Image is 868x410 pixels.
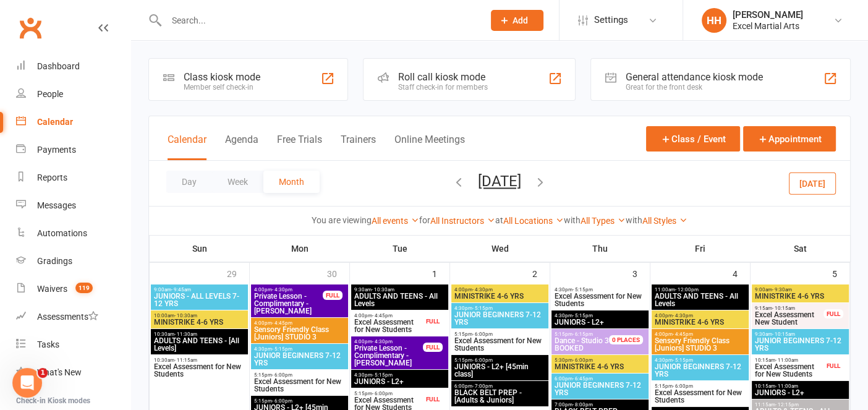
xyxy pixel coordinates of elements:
a: All Locations [503,216,564,226]
span: JUNIOR BEGINNERS 7-12 YRS [554,382,646,396]
span: Excel Assessment for New Students [754,363,824,378]
span: - 5:15pm [673,357,693,363]
span: MINISTRIKE 4-6 YRS [153,318,245,326]
div: Class kiosk mode [184,71,260,83]
span: BLACK BELT PREP - [Adults & Juniors] [454,389,546,404]
span: - 6:45pm [572,376,593,382]
span: 4:00pm [354,339,423,344]
span: - 4:45pm [673,331,693,337]
a: All Types [581,216,626,226]
button: Class / Event [646,126,740,152]
div: 0 PLACES [609,335,643,344]
span: - 9:30am [772,287,792,293]
span: - 5:15pm [472,305,493,311]
div: 29 [227,263,249,283]
button: Month [263,171,320,193]
span: - 4:45pm [372,313,393,318]
span: - 6:00pm [272,398,292,404]
span: - 6:00pm [472,357,493,363]
span: ADULTS AND TEENS - [All Levels] [153,337,245,352]
span: - 11:30am [174,331,197,337]
span: Excel Assessment for New Students [654,389,746,404]
iframe: Intercom live chat [12,368,42,398]
a: All events [372,216,419,226]
span: 6:00pm [554,376,646,382]
span: Settings [594,6,628,34]
span: Add [513,15,528,25]
span: ADULTS AND TEENS - All Levels [354,293,446,307]
span: 1 [38,368,48,378]
span: 10:15am [754,383,846,389]
span: 7:00pm [554,402,646,408]
span: - 10:15am [772,331,795,337]
span: - 6:00pm [673,383,693,389]
span: - 5:15pm [372,372,393,378]
div: General attendance kiosk mode [626,71,763,83]
span: 6:00pm [454,383,546,389]
div: Waivers [37,284,67,294]
a: Tasks [16,331,130,359]
span: - 12:00pm [675,287,699,293]
div: 1 [432,263,449,283]
span: 5:15pm [454,331,546,337]
span: JUNIORS - L2+ [354,378,446,385]
a: Calendar [16,108,130,136]
button: [DATE] [478,173,521,190]
span: JUNIORS - L2+ [554,318,646,326]
span: - 10:30am [174,313,197,318]
span: 4:00pm [253,320,346,326]
span: 5:15pm [253,398,346,404]
span: 5:15pm [354,391,423,396]
a: Reports [16,164,130,192]
strong: with [626,215,642,225]
span: JUNIORS - L2+ [45min class] [454,363,546,378]
div: Member self check-in [184,83,260,92]
span: - 9:45am [171,287,191,293]
div: Messages [37,200,76,210]
div: Tasks [37,340,59,349]
button: Agenda [225,134,258,160]
span: Sensory Friendly Class [Juniors] STUDIO 3 [654,337,746,352]
span: - 8:00pm [572,402,593,408]
span: Excel Assessment for New Students [253,378,346,393]
div: 5 [832,263,849,283]
div: 4 [733,263,750,283]
span: - 5:15pm [572,313,593,318]
a: All Instructors [430,216,495,226]
span: - 6:15pm [572,331,593,337]
span: - 4:45pm [272,320,292,326]
div: Calendar [37,117,73,127]
button: Day [166,171,212,193]
a: Clubworx [15,12,46,43]
button: Online Meetings [394,134,465,160]
span: Excel Assessment for New Students [354,318,423,333]
th: Wed [450,236,550,262]
div: Reports [37,173,67,182]
a: Automations [16,220,130,247]
span: ADULTS AND TEENS - All Levels [654,293,746,307]
a: Dashboard [16,53,130,80]
span: 4:00pm [654,331,746,337]
span: 4:30pm [554,313,646,318]
div: FULL [823,361,843,370]
span: 4:30pm [654,357,746,363]
div: Dashboard [37,61,80,71]
span: 9:30am [754,331,846,337]
div: What's New [37,367,82,377]
span: JUNIOR BEGINNERS 7-12 YRS [253,352,346,367]
span: Private Lesson - Complimentary - [PERSON_NAME] [354,344,423,367]
button: Appointment [743,126,836,152]
strong: with [564,215,581,225]
span: - 10:15am [772,305,795,311]
span: JUNIOR BEGINNERS 7-12 YRS [454,311,546,326]
span: - 12:15pm [775,402,799,408]
span: - 6:00pm [472,331,493,337]
span: 9:00am [754,287,846,293]
div: FULL [423,343,443,352]
button: [DATE] [789,172,836,194]
span: 9:30am [354,287,446,293]
strong: for [419,215,430,225]
span: Sensory Friendly Class [Juniors] STUDIO 3 [253,326,346,341]
span: 5:15pm [654,383,746,389]
span: - 4:30pm [673,313,693,318]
